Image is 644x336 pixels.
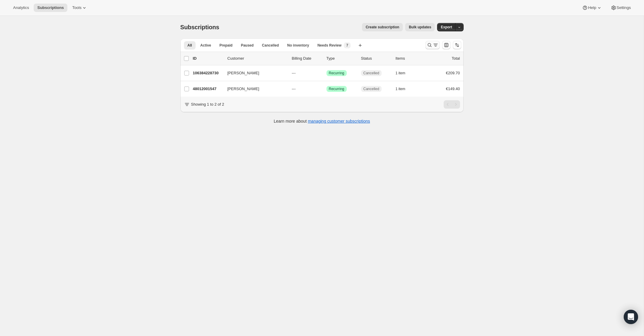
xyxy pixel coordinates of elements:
p: Total [452,56,460,61]
span: Cancelled [262,43,279,48]
div: Type [326,56,356,61]
span: All [188,43,192,48]
p: ID [193,56,223,61]
span: Active [200,43,211,48]
span: Prepaid [219,43,233,48]
button: Search and filter results [425,41,440,49]
span: Analytics [13,5,29,10]
span: Help [588,5,596,10]
button: Analytics [10,4,32,12]
button: [PERSON_NAME] [224,84,284,94]
div: 48012001547[PERSON_NAME]---SuccessRecurringCancelled1 item€149.40 [193,85,460,93]
button: 1 item [396,69,412,77]
button: Create new view [355,41,365,50]
button: Create subscription [362,23,403,31]
a: managing customer subscriptions [308,119,370,124]
p: 106384228730 [193,70,223,76]
button: Export [437,23,456,31]
div: Items [396,56,425,61]
span: [PERSON_NAME] [227,86,259,92]
span: --- [292,71,296,75]
span: Recurring [329,71,344,75]
button: Help [578,4,606,12]
button: [PERSON_NAME] [224,68,284,78]
span: No inventory [287,43,309,48]
span: 1 item [396,71,405,75]
span: Recurring [329,87,344,91]
p: Status [361,56,391,61]
p: Learn more about [274,118,370,124]
div: Open Intercom Messenger [624,310,638,324]
span: Cancelled [363,71,379,75]
span: €209.70 [446,71,460,75]
span: Bulk updates [409,25,431,30]
span: [PERSON_NAME] [227,70,259,76]
span: --- [292,87,296,91]
p: Billing Date [292,56,322,61]
span: Settings [617,5,631,10]
span: €149.40 [446,87,460,91]
div: IDCustomerBilling DateTypeStatusItemsTotal [193,56,460,61]
span: Paused [241,43,254,48]
span: Export [441,25,452,30]
span: Subscriptions [37,5,64,10]
button: Bulk updates [405,23,435,31]
span: Tools [72,5,81,10]
button: 1 item [396,85,412,93]
span: Cancelled [363,87,379,91]
button: Tools [69,4,91,12]
button: Sort the results [453,41,461,49]
span: Needs Review [318,43,342,48]
span: 7 [346,43,348,48]
nav: Pagination [444,100,460,109]
p: 48012001547 [193,86,223,92]
div: 106384228730[PERSON_NAME]---SuccessRecurringCancelled1 item€209.70 [193,69,460,77]
span: Subscriptions [180,24,219,30]
p: Customer [227,56,287,61]
button: Settings [607,4,634,12]
button: Customize table column order and visibility [442,41,451,49]
span: Create subscription [366,25,399,30]
p: Showing 1 to 2 of 2 [191,101,224,107]
span: 1 item [396,87,405,91]
button: Subscriptions [34,4,67,12]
